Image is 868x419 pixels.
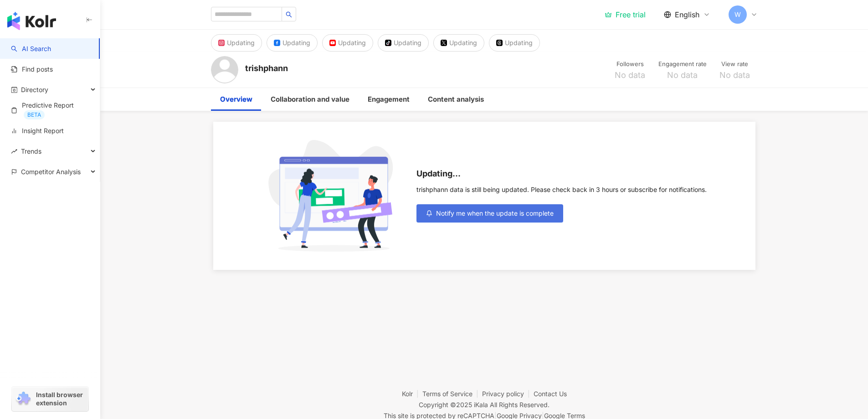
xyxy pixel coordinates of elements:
div: Updating [449,36,477,49]
img: subscribe cta [262,140,406,252]
span: Install browser extension [36,391,86,407]
span: rise [11,148,17,155]
div: Overview [220,94,252,105]
a: Privacy policy [482,390,534,398]
img: chrome extension [15,392,32,406]
span: No data [667,71,698,80]
button: Updating [267,34,318,52]
div: Engagement rate [658,60,707,69]
a: Terms of Service [422,390,482,398]
span: Directory [21,79,48,100]
div: Engagement [368,94,410,105]
span: search [286,11,292,18]
button: Updating [322,34,373,52]
button: Updating [489,34,540,52]
div: Updating [394,36,421,49]
span: W [734,10,741,20]
span: Notify me when the update is complete [436,210,554,217]
span: English [675,10,699,20]
a: Free trial [605,10,646,19]
button: Updating [378,34,429,52]
div: Updating [227,36,255,49]
div: Updating [282,36,310,49]
img: KOL Avatar [211,56,238,83]
a: Find posts [11,65,53,74]
div: View rate [718,60,752,69]
a: Contact Us [534,390,567,398]
a: chrome extensionInstall browser extension [12,387,88,411]
span: No data [719,71,750,80]
div: Copyright © 2025 All Rights Reserved. [419,401,550,409]
div: Updating... [416,169,707,179]
img: logo [7,12,56,30]
a: Insight Report [11,126,64,135]
button: Notify me when the update is complete [416,204,563,222]
div: Content analysis [428,94,484,105]
a: Predictive ReportBETA [11,101,92,119]
span: No data [615,71,645,80]
button: Updating [433,34,484,52]
div: Updating [505,36,533,49]
div: trishphann [245,62,288,74]
a: iKala [474,401,488,409]
div: trishphann data is still being updated. Please check back in 3 hours or subscribe for notifications. [416,186,707,193]
div: Collaboration and value [271,94,349,105]
a: Kolr [402,390,422,398]
div: Followers [613,60,647,69]
span: Competitor Analysis [21,161,81,182]
a: searchAI Search [11,44,51,53]
span: Trends [21,141,41,161]
button: Updating [211,34,262,52]
div: Updating [338,36,366,49]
